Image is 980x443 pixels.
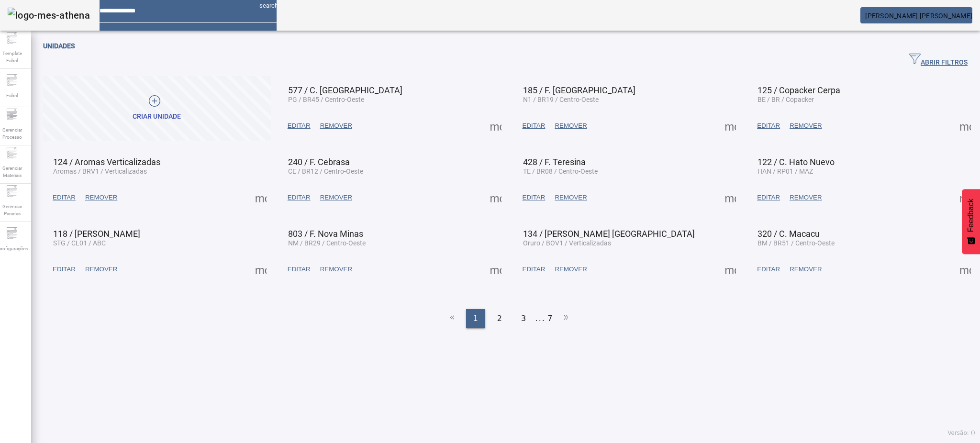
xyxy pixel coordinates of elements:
[535,309,545,328] li: ...
[790,121,822,131] span: REMOVER
[53,193,76,202] span: EDITAR
[523,167,598,175] span: TE / BR08 / Centro-Oeste
[757,265,780,274] span: EDITAR
[521,313,526,324] span: 3
[320,265,352,274] span: REMOVER
[53,239,106,247] span: STG / CL01 / ABC
[487,117,504,134] button: Mais
[80,189,122,206] button: REMOVER
[790,193,822,202] span: REMOVER
[133,112,181,122] div: Criar unidade
[320,121,352,131] span: REMOVER
[320,193,352,202] span: REMOVER
[752,189,785,206] button: EDITAR
[523,157,586,167] span: 428 / F. Teresina
[555,193,587,202] span: REMOVER
[518,117,550,134] button: EDITAR
[757,193,780,202] span: EDITAR
[947,430,975,436] span: Versão: ()
[53,167,147,175] span: Aromas / BRV1 / Verticalizadas
[288,239,366,247] span: NM / BR29 / Centro-Oeste
[722,261,739,278] button: Mais
[957,189,974,206] button: Mais
[252,189,269,206] button: Mais
[902,52,975,69] button: ABRIR FILTROS
[288,157,350,167] span: 240 / F. Cebrasa
[523,121,546,131] span: EDITAR
[523,265,546,274] span: EDITAR
[288,96,364,103] span: PG / BR45 / Centro-Oeste
[53,157,160,167] span: 124 / Aromas Verticalizadas
[550,261,591,278] button: REMOVER
[288,121,311,131] span: EDITAR
[3,89,21,102] span: Fabril
[957,117,974,134] button: Mais
[790,265,822,274] span: REMOVER
[518,261,550,278] button: EDITAR
[487,189,504,206] button: Mais
[283,261,315,278] button: EDITAR
[43,76,271,141] button: Criar unidade
[722,117,739,134] button: Mais
[757,121,780,131] span: EDITAR
[288,229,363,239] span: 803 / F. Nova Minas
[757,157,835,167] span: 122 / C. Hato Nuevo
[550,189,591,206] button: REMOVER
[962,189,980,254] button: Feedback - Mostrar pesquisa
[523,239,611,247] span: Oruro / BOV1 / Verticalizadas
[785,117,826,134] button: REMOVER
[53,229,140,239] span: 118 / [PERSON_NAME]
[752,261,785,278] button: EDITAR
[555,265,587,274] span: REMOVER
[487,261,504,278] button: Mais
[523,85,635,95] span: 185 / F. [GEOGRAPHIC_DATA]
[288,265,311,274] span: EDITAR
[523,229,695,239] span: 134 / [PERSON_NAME] [GEOGRAPHIC_DATA]
[757,167,813,175] span: HAN / RP01 / MAZ
[48,261,80,278] button: EDITAR
[8,8,90,23] img: logo-mes-athena
[315,189,357,206] button: REMOVER
[722,189,739,206] button: Mais
[315,261,357,278] button: REMOVER
[53,265,76,274] span: EDITAR
[967,199,975,232] span: Feedback
[288,85,402,95] span: 577 / C. [GEOGRAPHIC_DATA]
[523,193,546,202] span: EDITAR
[757,239,835,247] span: BM / BR51 / Centro-Oeste
[757,85,840,95] span: 125 / Copacker Cerpa
[757,96,814,103] span: BE / BR / Copacker
[48,189,80,206] button: EDITAR
[283,189,315,206] button: EDITAR
[909,53,968,67] span: ABRIR FILTROS
[523,96,599,103] span: N1 / BR19 / Centro-Oeste
[43,42,75,50] span: Unidades
[752,117,785,134] button: EDITAR
[497,313,502,324] span: 2
[518,189,550,206] button: EDITAR
[85,265,117,274] span: REMOVER
[288,193,311,202] span: EDITAR
[757,229,820,239] span: 320 / C. Macacu
[785,189,826,206] button: REMOVER
[547,309,552,328] li: 7
[288,167,363,175] span: CE / BR12 / Centro-Oeste
[283,117,315,134] button: EDITAR
[550,117,591,134] button: REMOVER
[785,261,826,278] button: REMOVER
[315,117,357,134] button: REMOVER
[252,261,269,278] button: Mais
[85,193,117,202] span: REMOVER
[80,261,122,278] button: REMOVER
[865,12,972,20] span: [PERSON_NAME] [PERSON_NAME]
[957,261,974,278] button: Mais
[555,121,587,131] span: REMOVER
